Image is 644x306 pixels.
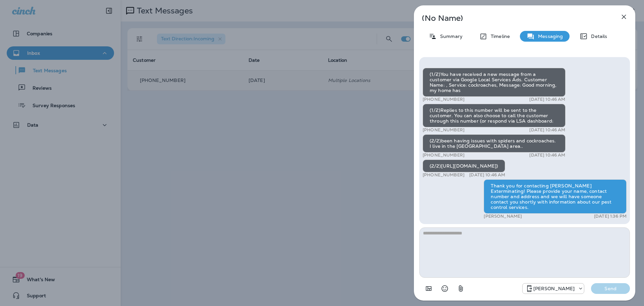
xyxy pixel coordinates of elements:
p: [PERSON_NAME] [533,286,575,291]
button: Add in a premade template [422,282,435,295]
p: [DATE] 1:36 PM [594,214,627,219]
p: [PHONE_NUMBER] [423,152,465,158]
p: Summary [437,34,463,39]
p: [DATE] 10:46 AM [469,172,505,178]
div: (1/2)You have received a new message from a customer via Google Local Services Ads. Customer Name... [423,68,566,97]
div: (2/2)[URL][DOMAIN_NAME]) [423,160,505,172]
p: [PHONE_NUMBER] [423,97,465,102]
p: [DATE] 10:46 AM [529,152,565,158]
div: (2/2)been having issues with spiders and cockroaches. I live in the [GEOGRAPHIC_DATA] area.. [423,134,566,152]
p: [PERSON_NAME] [484,214,522,219]
p: (No Name) [422,15,605,21]
div: (1/2)Replies to this number will be sent to the customer. You can also choose to call the custome... [423,104,566,127]
p: [DATE] 10:46 AM [529,97,565,102]
button: Select an emoji [438,282,451,295]
p: Details [588,34,607,39]
div: Thank you for contacting [PERSON_NAME] Exterminating! Please provide your name, contact number an... [484,179,627,214]
div: +1 (770) 343-2465 [523,285,584,293]
p: Timeline [487,34,510,39]
p: [PHONE_NUMBER] [423,127,465,133]
p: [DATE] 10:46 AM [529,127,565,133]
p: Messaging [535,34,563,39]
p: [PHONE_NUMBER] [423,172,465,178]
